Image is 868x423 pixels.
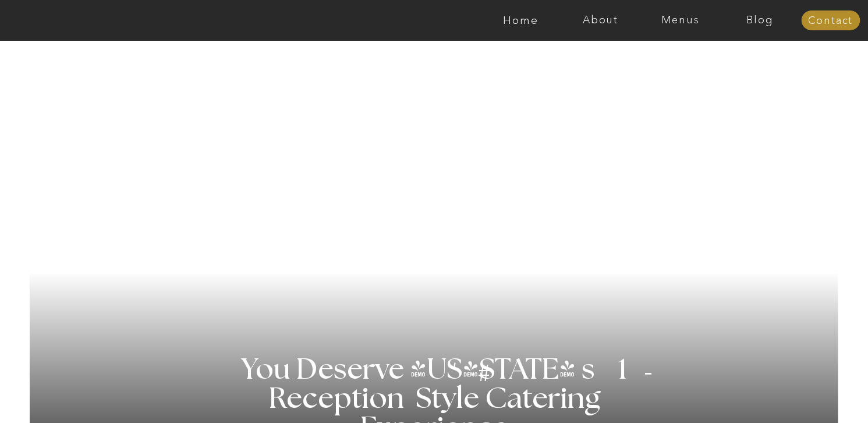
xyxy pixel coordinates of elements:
[640,15,720,26] a: Menus
[801,15,860,27] a: Contact
[452,362,519,396] h3: #
[720,15,800,26] a: Blog
[431,356,479,385] h3: '
[622,342,656,408] h3: '
[561,15,640,26] a: About
[481,15,561,26] a: Home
